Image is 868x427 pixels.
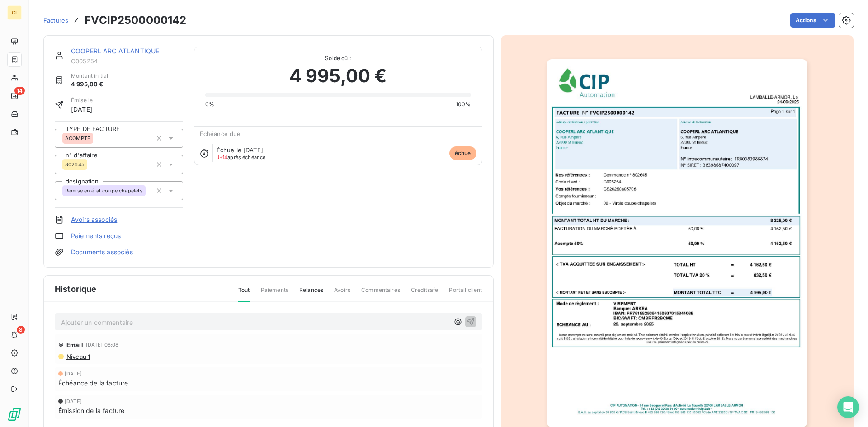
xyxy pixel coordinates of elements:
[71,215,117,224] a: Avoirs associés
[85,12,186,28] h3: FVCIP2500000142
[547,59,807,427] img: invoice_thumbnail
[66,341,83,348] span: Email
[790,13,835,28] button: Actions
[58,406,124,415] span: Émission de la facture
[238,286,250,302] span: Tout
[361,286,400,301] span: Commentaires
[55,283,97,295] span: Historique
[217,154,228,160] span: J+14
[411,286,439,301] span: Creditsafe
[71,104,93,114] span: [DATE]
[200,130,241,137] span: Échéance due
[217,155,266,160] span: après échéance
[299,286,323,301] span: Relances
[58,378,128,388] span: Échéance de la facture
[71,72,108,80] span: Montant initial
[65,371,82,376] span: [DATE]
[66,353,90,360] span: Niveau 1
[456,100,471,108] span: 100%
[71,80,108,89] span: 4 995,00 €
[71,47,159,55] a: COOPERL ARC ATLANTIQUE
[43,16,68,25] a: Factures
[43,17,68,24] span: Factures
[7,5,22,20] div: CI
[217,146,263,154] span: Échue le [DATE]
[334,286,350,301] span: Avoirs
[65,399,82,404] span: [DATE]
[17,326,25,334] span: 8
[65,188,143,193] span: Remise en état coupe chapelets
[71,57,183,65] span: C005254
[65,162,85,167] span: 802645
[449,286,482,301] span: Portail client
[7,407,22,422] img: Logo LeanPay
[289,62,387,89] span: 4 995,00 €
[837,396,859,418] div: Open Intercom Messenger
[261,286,288,301] span: Paiements
[71,96,93,104] span: Émise le
[71,231,121,240] a: Paiements reçus
[205,54,471,62] span: Solde dû :
[86,342,119,347] span: [DATE] 08:08
[205,100,214,108] span: 0%
[449,146,476,160] span: échue
[14,87,25,95] span: 14
[71,248,133,257] a: Documents associés
[65,136,90,141] span: ACOMPTE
